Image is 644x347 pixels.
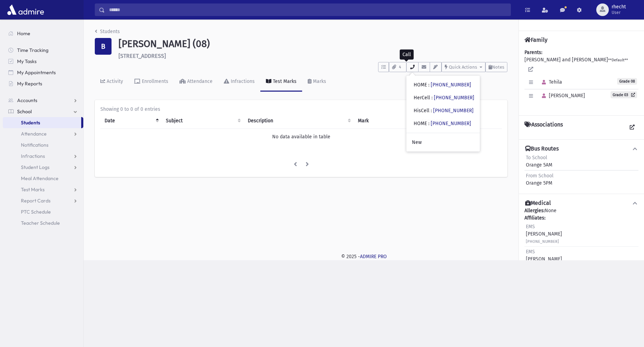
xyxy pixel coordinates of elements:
[95,253,633,260] div: © 2025 -
[406,136,480,149] a: New
[431,82,471,88] a: [PHONE_NUMBER]
[539,93,585,99] span: [PERSON_NAME]
[186,78,213,84] div: Attendance
[162,113,244,129] th: Subject: activate to sort column ascending
[17,58,37,64] span: My Tasks
[524,208,545,214] b: Allergies:
[312,78,326,84] div: Marks
[433,108,474,114] a: [PHONE_NUMBER]
[414,120,471,127] div: HOME
[3,162,83,173] a: Student Logs
[524,207,638,322] div: None
[21,175,59,182] span: Meal Attendance
[17,108,32,115] span: School
[95,38,112,55] div: B
[21,119,40,126] span: Students
[526,223,562,245] div: [PERSON_NAME]
[271,78,297,84] div: Test Marks
[526,172,553,187] div: Orange 5PM
[526,173,553,179] span: From School
[3,78,83,89] a: My Reports
[3,117,81,128] a: Students
[302,72,332,92] a: Marks
[524,121,563,134] h4: Associations
[6,3,46,17] img: AdmirePro
[617,78,637,85] span: Grade 08
[105,3,511,16] input: Search
[526,239,559,244] small: [PHONE_NUMBER]
[3,195,83,206] a: Report Cards
[525,200,551,207] h4: Medical
[244,113,354,129] th: Description: activate to sort column ascending
[21,209,51,215] span: PTC Schedule
[524,200,638,207] button: Medical
[3,95,83,106] a: Accounts
[360,254,387,260] a: ADMIRE PRO
[229,78,255,84] div: Infractions
[3,67,83,78] a: My Appointments
[17,30,30,37] span: Home
[3,139,83,151] a: Notifications
[3,56,83,67] a: My Tasks
[397,64,403,70] span: 4
[95,28,120,38] nav: breadcrumb
[3,28,83,39] a: Home
[526,155,547,161] span: To School
[485,62,507,72] button: Notes
[442,62,485,72] button: Quick Actions
[3,217,83,229] a: Teacher Schedule
[434,95,474,101] a: [PHONE_NUMBER]
[3,184,83,195] a: Test Marks
[100,106,502,113] div: Showing 0 to 0 of 0 entries
[100,129,502,145] td: No data available in table
[17,69,56,76] span: My Appointments
[3,206,83,217] a: PTC Schedule
[524,215,545,221] b: Affiliates:
[218,72,260,92] a: Infractions
[17,47,48,53] span: Time Tracking
[21,131,47,137] span: Attendance
[174,72,218,92] a: Attendance
[3,128,83,139] a: Attendance
[17,80,42,87] span: My Reports
[612,4,626,10] span: rhecht
[526,248,562,270] div: [PERSON_NAME]
[260,72,302,92] a: Test Marks
[539,79,562,85] span: Tehila
[428,121,429,126] span: :
[611,91,637,98] a: Grade 03
[431,121,471,126] a: [PHONE_NUMBER]
[140,78,168,84] div: Enrollments
[95,29,120,34] a: Students
[21,186,45,193] span: Test Marks
[3,151,83,162] a: Infractions
[354,113,417,129] th: Mark : activate to sort column ascending
[129,72,174,92] a: Enrollments
[3,106,83,117] a: School
[492,64,504,70] span: Notes
[3,173,83,184] a: Meal Attendance
[17,97,37,103] span: Accounts
[525,145,559,153] h4: Bus Routes
[524,37,547,43] h4: Family
[389,62,406,72] button: 4
[524,49,638,110] div: [PERSON_NAME] and [PERSON_NAME]
[21,153,45,159] span: Infractions
[400,49,414,60] div: Call
[414,107,474,114] div: HisCell
[100,113,162,129] th: Date: activate to sort column descending
[95,72,129,92] a: Activity
[524,145,638,153] button: Bus Routes
[21,142,48,148] span: Notifications
[21,198,51,204] span: Report Cards
[449,64,477,70] span: Quick Actions
[21,164,49,170] span: Student Logs
[526,154,552,169] div: Orange 5AM
[414,94,474,101] div: HerCell
[612,10,626,15] span: User
[118,53,507,59] h6: [STREET_ADDRESS]
[524,49,542,55] b: Parents:
[626,121,638,134] a: View all Associations
[3,45,83,56] a: Time Tracking
[428,82,429,88] span: :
